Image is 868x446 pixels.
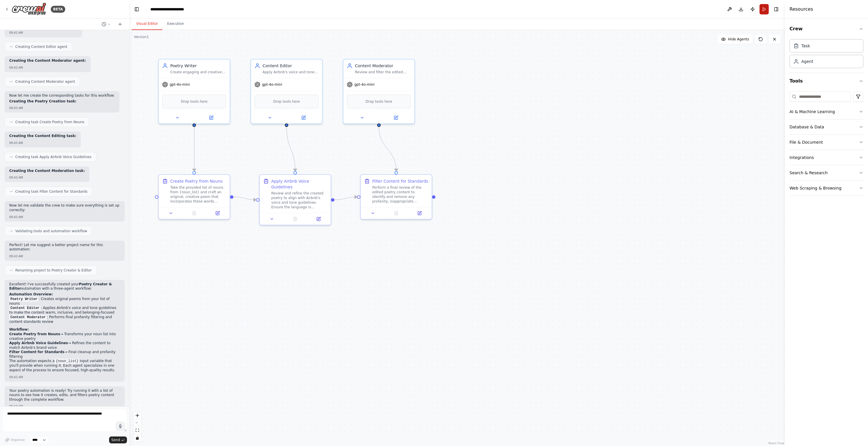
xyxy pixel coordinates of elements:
g: Edge from 854413dd-25f6-4583-9b3a-1a59c9a6cb3d to 95e9df28-a70f-41c5-80c0-f5e7ae740439 [334,194,357,203]
button: Open in side panel [379,114,412,121]
strong: Automation Overview: [9,292,53,296]
button: fit view [134,427,141,434]
g: Edge from 27f02c90-f944-4cd1-a5dc-8132a75e190f to 854413dd-25f6-4583-9b3a-1a59c9a6cb3d [233,194,256,203]
div: Apply Airbnb's voice and tone guidelines to refine and polish the poetry content. Ensure the fina... [263,70,319,74]
div: 09:43 AM [9,106,115,110]
button: Open in side panel [308,215,328,222]
div: Crew [790,37,863,73]
li: : Performs final profanity filtering and content standards review [9,315,120,324]
code: Content Editor [9,306,41,311]
button: Web Scraping & Browsing [790,181,863,196]
div: Poetry Writer [170,63,226,69]
div: Database & Data [790,124,824,130]
span: Drop tools here [366,99,392,104]
button: Search & Research [790,165,863,180]
span: Renaming project to Poetry Creator & Editor [15,268,92,273]
div: 09:43 AM [9,65,86,70]
div: Apply Airbnb Voice Guidelines [271,178,327,190]
button: Switch to previous chat [99,21,113,28]
div: 09:43 AM [9,375,120,379]
span: Drop tools here [181,99,208,104]
div: Integrations [790,155,814,160]
span: Creating task Create Poetry from Nouns [15,120,84,124]
span: gpt-4o-mini [170,82,190,87]
button: AI & Machine Learning [790,104,863,119]
button: Open in side panel [409,210,429,217]
strong: Poetry Creator & Editor [9,282,112,291]
li: : Applies Airbnb's voice and tone guidelines to make the content warm, inclusive, and belonging-f... [9,306,120,315]
button: zoom out [134,419,141,427]
span: Creating Content Editor agent [15,44,67,49]
div: Filter Content for Standards [372,178,428,184]
div: 09:43 AM [9,175,85,180]
button: File & Document [790,135,863,150]
p: Excellent! I've successfully created your automation with a three-agent workflow: [9,282,120,291]
div: Content EditorApply Airbnb's voice and tone guidelines to refine and polish the poetry content. E... [250,59,323,124]
strong: Creating the Poetry Creation task: [9,99,76,103]
span: Creating Content Moderator agent [15,79,75,84]
span: Creating task Filter Content for Standards [15,189,87,194]
div: Create Poetry from NounsTake the provided list of nouns from {noun_list} and craft an original, c... [158,174,230,220]
button: No output available [182,210,207,217]
strong: Apply Airbnb Voice Guidelines [9,341,68,345]
strong: Creating the Content Moderation task: [9,169,85,173]
div: Version 1 [134,35,149,39]
div: Poetry WriterCreate engaging and creative poems from provided lists of nouns, using {noun_list} a... [158,59,230,124]
a: React Flow attribution [768,442,784,445]
p: The automation expects a input variable that you'll provide when running it. Each agent specializ... [9,359,120,372]
div: BETA [51,6,65,13]
div: Content ModeratorReview and filter the edited poetry content to ensure it meets profanity and con... [343,59,415,124]
span: Improve [11,438,25,442]
div: Take the provided list of nouns from {noun_list} and craft an original, creative poem that incorp... [170,185,226,204]
nav: breadcrumb [150,6,194,12]
div: 09:43 AM [9,404,120,408]
code: {noun_list} [55,359,80,364]
p: Your poetry automation is ready! Try running it with a list of nouns to see how it creates, edits... [9,389,120,402]
button: No output available [384,210,409,217]
strong: Creating the Content Moderator agent: [9,59,86,63]
button: Send [109,436,127,443]
span: Validating tools and automation workflow [15,229,87,233]
code: Content Moderator [9,315,47,320]
li: → Transforms your noun list into creative poetry [9,332,120,341]
img: Logo [12,3,46,16]
div: Web Scraping & Browsing [790,185,841,191]
button: zoom in [134,412,141,419]
span: gpt-4o-mini [262,82,282,87]
button: Open in side panel [207,210,227,217]
button: Hide Agents [718,35,753,44]
button: Integrations [790,150,863,165]
button: Open in side panel [195,114,227,121]
div: 09:43 AM [9,31,77,35]
div: AI & Machine Learning [790,109,835,115]
h4: Resources [790,6,813,13]
code: Poetry Writer [9,297,39,302]
g: Edge from 20349f1b-fc34-48df-87b5-7592825b4b3f to 27f02c90-f944-4cd1-a5dc-8132a75e190f [191,127,197,171]
div: Content Moderator [355,63,411,69]
div: Filter Content for StandardsPerform a final review of the edited poetry content to identify and r... [360,174,432,220]
span: Send [111,438,120,442]
div: 09:43 AM [9,141,76,145]
div: Apply Airbnb Voice GuidelinesReview and refine the created poetry to align with Airbnb's voice an... [259,174,331,225]
button: Execution [162,18,189,30]
strong: Workflow: [9,327,29,331]
strong: Create Poetry from Nouns [9,332,60,336]
span: Creating task Apply Airbnb Voice Guidelines [15,155,91,159]
div: Create Poetry from Nouns [170,178,222,184]
p: Now let me validate the crew to make sure everything is set up correctly: [9,203,120,212]
div: Perform a final review of the edited poetry content to identify and remove any profanity, inappro... [372,185,428,204]
div: Review and refine the created poetry to align with Airbnb's voice and tone guidelines. Ensure the... [271,191,327,209]
button: Hide left sidebar [133,5,141,13]
div: Tools [790,89,863,200]
button: toggle interactivity [134,434,141,442]
div: Content Editor [263,63,319,69]
span: Drop tools here [273,99,300,104]
span: gpt-4o-mini [354,82,375,87]
div: Create engaging and creative poems from provided lists of nouns, using {noun_list} as inspiration... [170,70,226,74]
button: Hide right sidebar [772,5,780,13]
button: Open in side panel [287,114,320,121]
p: Perfect! Let me suggest a better project name for this automation: [9,243,120,252]
li: : Creates original poems from your list of nouns [9,297,120,306]
div: Review and filter the edited poetry content to ensure it meets profanity and content standards. R... [355,70,411,74]
button: Tools [790,73,863,89]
